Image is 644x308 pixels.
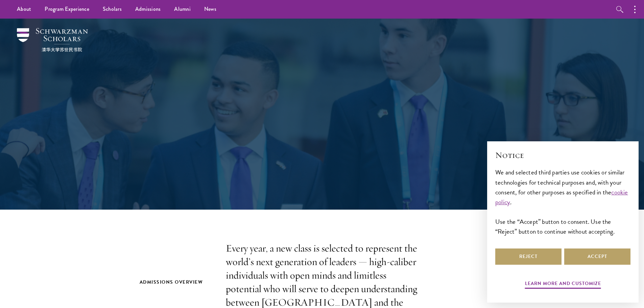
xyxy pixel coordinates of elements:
div: We and selected third parties use cookies or similar technologies for technical purposes and, wit... [495,167,630,236]
h2: Notice [495,149,630,161]
button: Accept [564,248,630,265]
button: Learn more and customize [525,279,601,290]
a: cookie policy [495,187,628,207]
button: Reject [495,248,562,265]
h2: Admissions Overview [140,278,212,286]
img: Schwarzman Scholars [17,28,88,52]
